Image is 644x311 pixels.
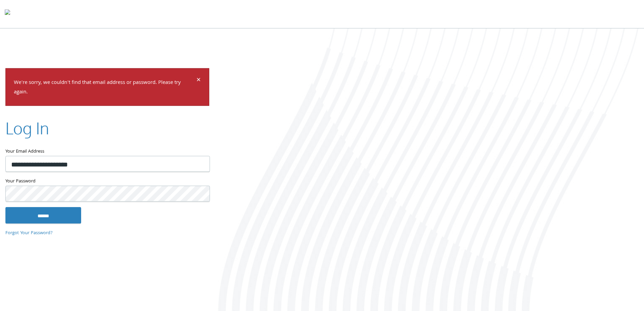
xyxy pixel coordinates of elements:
[5,229,53,237] a: Forgot Your Password?
[196,74,201,87] span: ×
[5,177,209,186] label: Your Password
[14,78,195,97] p: We're sorry, we couldn't find that email address or password. Please try again.
[196,76,201,85] button: Dismiss alert
[5,7,10,21] img: todyl-logo-dark.svg
[5,117,49,139] h2: Log In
